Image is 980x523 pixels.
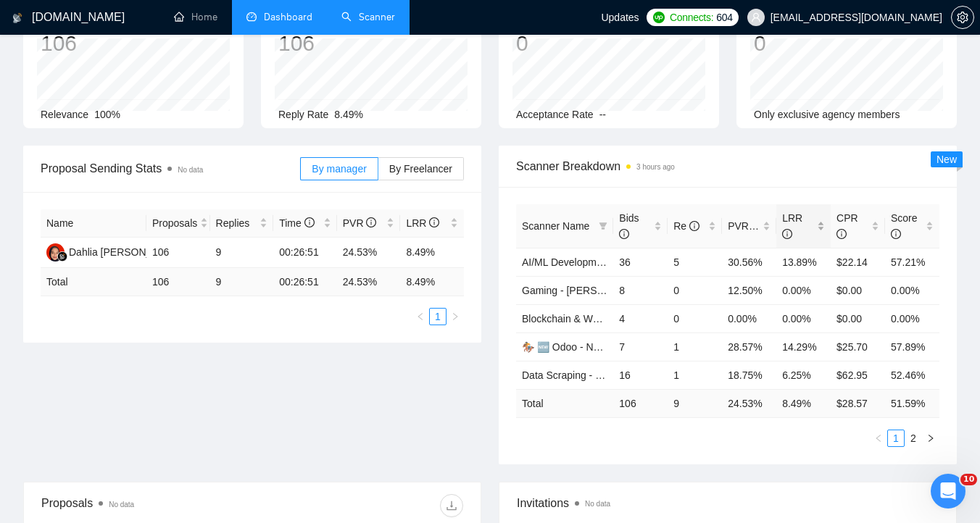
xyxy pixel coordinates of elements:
[273,238,337,268] td: 00:26:51
[12,7,22,30] img: logo
[216,215,257,231] span: Replies
[951,6,974,29] button: setting
[870,430,887,447] li: Previous Page
[601,12,639,23] span: Updates
[905,430,922,447] li: 2
[57,251,67,261] img: gigradar-bm.png
[312,163,366,175] span: By manager
[887,430,905,447] li: 1
[246,12,257,22] span: dashboard
[653,12,665,23] img: upwork-logo.png
[41,209,146,238] th: Name
[447,308,464,325] li: Next Page
[429,217,439,227] span: info-circle
[41,109,88,120] span: Relevance
[937,154,957,165] span: New
[668,389,722,417] td: 9
[400,268,464,296] td: 8.49 %
[728,220,762,232] span: PVR
[636,163,675,171] time: 3 hours ago
[585,500,610,508] span: No data
[670,9,713,25] span: Connects:
[831,361,885,389] td: $62.95
[447,308,464,325] button: right
[782,229,792,239] span: info-circle
[874,434,883,443] span: left
[751,12,761,22] span: user
[776,361,831,389] td: 6.25%
[689,221,699,231] span: info-circle
[831,332,885,361] td: $25.70
[400,238,464,268] td: 8.49%
[596,215,610,237] span: filter
[870,430,887,447] button: left
[891,212,918,240] span: Score
[210,238,274,268] td: 9
[668,304,722,332] td: 0
[885,361,939,389] td: 52.46%
[885,389,939,417] td: 51.59 %
[416,312,425,321] span: left
[412,308,429,325] li: Previous Page
[146,268,210,296] td: 106
[951,12,974,23] a: setting
[41,159,300,177] span: Proposal Sending Stats
[441,500,462,511] span: download
[516,109,594,120] span: Acceptance Rate
[782,212,802,240] span: LRR
[174,11,217,23] a: homeHome
[278,109,328,120] span: Reply Rate
[885,332,939,361] td: 57.89%
[831,304,885,332] td: $0.00
[776,276,831,304] td: 0.00%
[516,157,939,175] span: Scanner Breakdown
[722,276,776,304] td: 12.50%
[599,222,607,230] span: filter
[279,217,314,229] span: Time
[613,332,668,361] td: 7
[522,220,589,232] span: Scanner Name
[722,248,776,276] td: 30.56%
[599,109,606,120] span: --
[722,361,776,389] td: 18.75%
[146,238,210,268] td: 106
[451,312,460,321] span: right
[888,430,904,446] a: 1
[389,163,452,175] span: By Freelancer
[94,109,120,120] span: 100%
[776,332,831,361] td: 14.29%
[885,248,939,276] td: 57.21%
[922,430,939,447] li: Next Page
[109,501,134,509] span: No data
[516,389,613,417] td: Total
[668,332,722,361] td: 1
[522,341,615,353] a: 🏇 🆕 Odoo - Nadiia
[41,494,252,517] div: Proposals
[613,361,668,389] td: 16
[619,229,629,239] span: info-circle
[522,313,702,325] a: Blockchain & Web3 - [PERSON_NAME]
[337,268,401,296] td: 24.53 %
[406,217,439,229] span: LRR
[836,212,858,240] span: CPR
[440,494,463,517] button: download
[619,212,639,240] span: Bids
[960,474,977,485] span: 10
[673,220,699,232] span: Re
[722,389,776,417] td: 24.53 %
[210,268,274,296] td: 9
[668,361,722,389] td: 1
[836,229,847,239] span: info-circle
[69,244,184,260] div: Dahlia [PERSON_NAME]
[831,276,885,304] td: $0.00
[522,285,650,296] a: Gaming - [PERSON_NAME]
[341,11,395,23] a: searchScanner
[46,246,184,257] a: DWDahlia [PERSON_NAME]
[952,12,973,23] span: setting
[41,268,146,296] td: Total
[891,229,901,239] span: info-circle
[722,332,776,361] td: 28.57%
[522,369,624,381] a: Data Scraping - Nadiia
[178,166,203,174] span: No data
[754,109,900,120] span: Only exclusive agency members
